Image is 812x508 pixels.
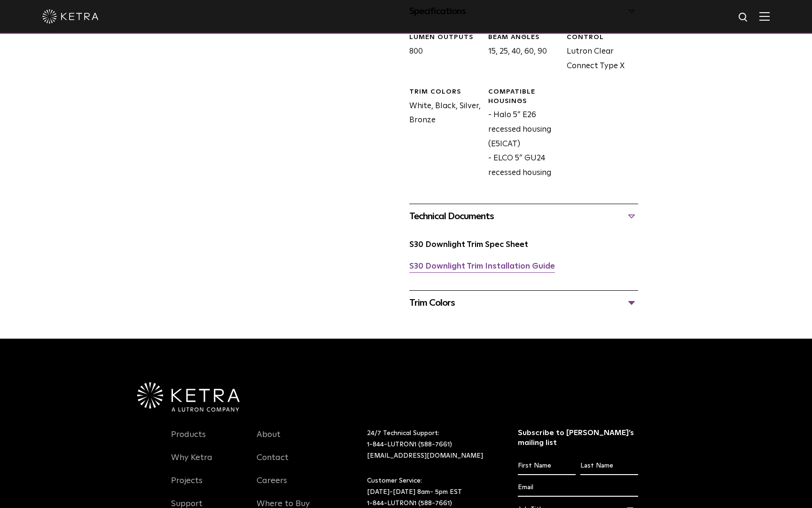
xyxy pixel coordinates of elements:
[367,441,452,448] a: 1-844-LUTRON1 (588-7661)
[409,87,481,97] div: Trim Colors
[481,87,560,180] div: - Halo 5” E26 recessed housing (E5ICAT) - ELCO 5” GU24 recessed housing
[518,457,576,475] input: First Name
[580,457,638,475] input: Last Name
[257,452,289,474] a: Contact
[402,87,481,180] div: White, Black, Silver, Bronze
[409,295,638,310] div: Trim Colors
[560,33,638,73] div: Lutron Clear Connect Type X
[402,33,481,73] div: 800
[409,33,481,42] div: LUMEN OUTPUTS
[518,479,639,497] input: Email
[257,429,281,451] a: About
[567,33,638,42] div: CONTROL
[759,12,770,21] img: Hamburger%20Nav.svg
[171,476,203,497] a: Projects
[488,87,560,106] div: Compatible Housings
[409,209,638,224] div: Technical Documents
[518,428,639,448] h3: Subscribe to [PERSON_NAME]’s mailing list
[367,500,452,507] a: 1-844-LUTRON1 (588-7661)
[171,429,206,451] a: Products
[171,452,212,474] a: Why Ketra
[481,33,560,73] div: 15, 25, 40, 60, 90
[137,382,240,412] img: Ketra-aLutronCo_White_RGB
[409,262,555,270] a: S30 Downlight Trim Installation Guide
[409,241,528,249] a: S30 Downlight Trim Spec Sheet
[738,12,750,24] img: search icon
[367,452,483,459] a: [EMAIL_ADDRESS][DOMAIN_NAME]
[42,9,99,24] img: ketra-logo-2019-white
[367,428,494,461] p: 24/7 Technical Support:
[488,33,560,42] div: Beam Angles
[257,476,287,497] a: Careers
